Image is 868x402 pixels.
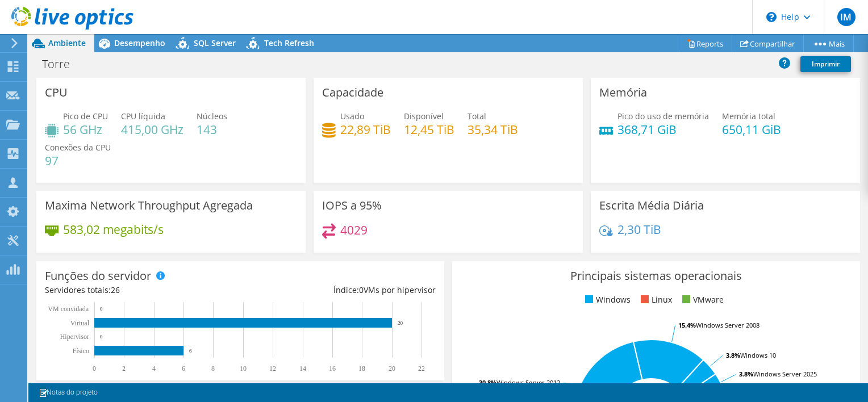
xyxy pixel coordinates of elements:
[696,321,759,329] tspan: Windows Server 2008
[479,378,496,387] tspan: 30.8%
[197,111,227,122] span: Núcleos
[182,365,185,372] text: 6
[194,37,236,48] span: SQL Server
[322,199,382,212] h3: IOPS a 95%
[617,111,709,122] span: Pico do uso de memória
[753,370,817,378] tspan: Windows Server 2025
[63,111,108,122] span: Pico de CPU
[45,284,240,296] div: Servidores totais:
[461,270,852,282] h3: Principais sistemas operacionais
[240,284,436,296] div: Índice: VMs por hipervisor
[340,123,391,136] h4: 22,89 TiB
[496,378,560,387] tspan: Windows Server 2012
[100,334,103,340] text: 0
[468,111,486,122] span: Total
[722,123,781,136] h4: 650,11 GiB
[63,123,108,136] h4: 56 GHz
[37,58,87,70] h1: Torre
[211,365,215,372] text: 8
[732,35,804,52] a: Compartilhar
[63,223,164,236] h4: 583,02 megabits/s
[189,348,192,354] text: 6
[299,365,306,372] text: 14
[766,12,777,22] svg: \n
[398,320,403,326] text: 20
[617,123,709,136] h4: 368,71 GiB
[121,123,183,136] h4: 415,00 GHz
[70,319,90,327] text: Virtual
[739,370,753,378] tspan: 3.8%
[31,386,106,400] a: Notas do projeto
[404,111,444,122] span: Disponível
[726,351,740,359] tspan: 3.8%
[599,86,647,99] h3: Memória
[638,294,672,306] li: Linux
[111,284,120,295] span: 26
[121,111,165,122] span: CPU líquida
[93,365,96,372] text: 0
[114,37,165,48] span: Desempenho
[152,365,156,372] text: 4
[358,365,365,372] text: 18
[740,351,776,359] tspan: Windows 10
[418,365,425,372] text: 22
[722,111,775,122] span: Memória total
[468,123,518,136] h4: 35,34 TiB
[678,35,732,52] a: Reports
[617,223,661,236] h4: 2,30 TiB
[599,199,704,212] h3: Escrita Média Diária
[100,306,103,312] text: 0
[800,56,851,72] a: Imprimir
[803,35,854,52] a: Mais
[359,284,364,295] span: 0
[240,365,247,372] text: 10
[45,270,151,282] h3: Funções do servidor
[73,347,89,355] tspan: Físico
[45,86,68,99] h3: CPU
[122,365,126,372] text: 2
[329,365,336,372] text: 16
[45,199,253,212] h3: Maxima Network Throughput Agregada
[48,37,86,48] span: Ambiente
[48,305,89,313] text: VM convidada
[340,111,364,122] span: Usado
[197,123,227,136] h4: 143
[264,37,314,48] span: Tech Refresh
[45,154,111,167] h4: 97
[45,142,111,153] span: Conexões da CPU
[389,365,395,372] text: 20
[679,294,724,306] li: VMware
[582,294,631,306] li: Windows
[269,365,276,372] text: 12
[322,86,383,99] h3: Capacidade
[678,321,696,329] tspan: 15.4%
[404,123,454,136] h4: 12,45 TiB
[60,333,89,341] text: Hipervisor
[340,224,368,236] h4: 4029
[837,8,856,26] span: IM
